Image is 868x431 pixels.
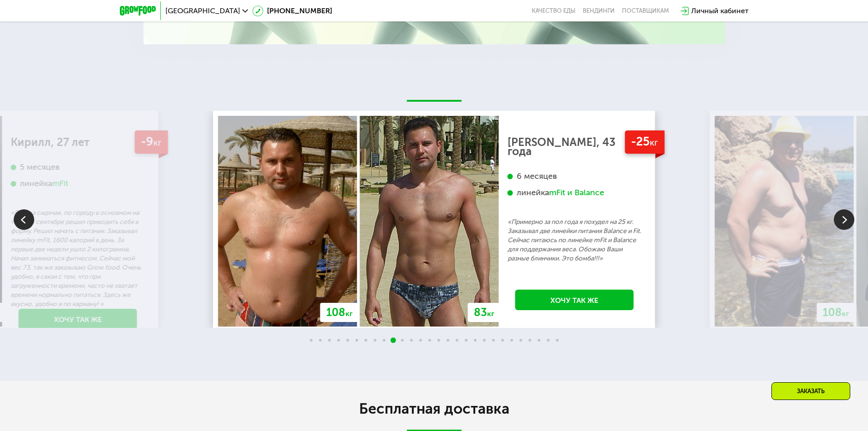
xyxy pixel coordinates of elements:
div: 108 [817,303,855,322]
a: [PHONE_NUMBER] [252,5,332,16]
div: 108 [320,303,359,322]
a: Качество еды [532,7,575,15]
span: [GEOGRAPHIC_DATA] [165,7,240,15]
span: кг [345,309,353,318]
div: Заказать [771,382,850,400]
a: Вендинги [583,7,615,15]
a: Хочу так же [19,309,137,329]
div: -9 [134,130,168,154]
div: 83 [468,303,500,322]
div: линейка [11,178,145,189]
div: 5 месяцев [11,162,145,172]
div: Личный кабинет [691,5,749,16]
h2: Бесплатная доставка [179,400,689,418]
img: Slide left [14,209,34,230]
div: mFit и Balance [549,187,604,198]
p: «Примерно за пол года я похудел на 25 кг. Заказывал две линейки питания Balance и Fit. Сейчас пит... [508,218,642,263]
div: 6 месяцев [508,171,642,182]
div: поставщикам [622,7,669,15]
span: кг [650,137,658,148]
img: Slide right [834,209,854,230]
a: Хочу так же [515,290,634,310]
div: линейка [508,187,642,198]
p: «Работа сидячая, по городу в основном на такси. В сентябре решил приводить себя в форму. Решил на... [11,208,145,309]
div: -25 [625,130,664,154]
div: mFit [52,178,68,189]
div: Кирилл, 27 лет [11,138,145,147]
span: кг [153,137,161,148]
span: кг [842,309,849,318]
div: [PERSON_NAME], 43 года [508,138,642,156]
span: кг [487,309,494,318]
